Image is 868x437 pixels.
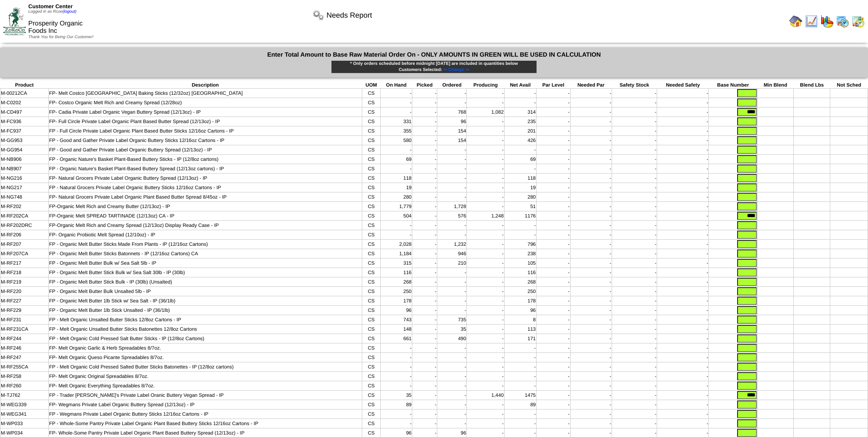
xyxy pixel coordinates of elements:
td: 580 [380,136,412,145]
td: CS [362,259,381,268]
td: CS [362,89,381,98]
td: - [380,164,412,174]
td: - [467,136,504,145]
td: - [612,192,657,202]
td: FP- Full Circle Private Label Organic Plant Based Butter Spread (12/13oz) - IP [48,117,362,126]
td: - [537,268,571,277]
td: CS [362,98,381,108]
td: M-NG216 [0,174,49,183]
td: - [380,89,412,98]
th: Net Avail [504,82,536,89]
td: - [467,277,504,287]
td: - [537,89,571,98]
td: 118 [380,174,412,183]
td: M-RF218 [0,268,49,277]
td: - [467,183,504,192]
td: - [467,240,504,249]
td: - [657,126,709,136]
td: CS [362,183,381,192]
td: - [657,108,709,117]
td: CS [362,211,381,221]
td: M-NB907 [0,164,49,174]
td: 250 [380,287,412,296]
td: - [412,155,437,164]
td: FP - Natural Grocers Private Label Organic Buttery Sticks 12/16oz Cartons - IP [48,183,362,192]
td: - [412,117,437,126]
td: - [612,277,657,287]
td: M-CD497 [0,108,49,117]
td: 576 [437,211,467,221]
td: - [504,221,536,230]
td: - [612,221,657,230]
td: M-GG953 [0,136,49,145]
td: - [537,221,571,230]
td: - [412,192,437,202]
td: M-RF217 [0,259,49,268]
td: CS [362,117,381,126]
td: CS [362,155,381,164]
td: - [467,268,504,277]
td: - [437,230,467,240]
td: M-C0202 [0,98,49,108]
td: - [412,145,437,155]
td: CS [362,296,381,306]
td: 1,184 [380,249,412,259]
td: - [380,98,412,108]
td: - [412,89,437,98]
th: Needed Safety [657,82,709,89]
td: CS [362,145,381,155]
td: - [412,259,437,268]
td: - [657,259,709,268]
td: CS [362,268,381,277]
td: - [537,249,571,259]
td: CS [362,240,381,249]
td: - [570,108,612,117]
td: - [467,192,504,202]
td: - [467,98,504,108]
td: - [467,287,504,296]
td: - [570,230,612,240]
td: - [570,145,612,155]
td: CS [362,277,381,287]
td: - [412,183,437,192]
td: - [612,211,657,221]
td: - [537,145,571,155]
td: - [537,108,571,117]
td: - [570,136,612,145]
th: Product [0,82,49,89]
td: - [657,230,709,240]
td: 504 [380,211,412,221]
td: - [412,202,437,211]
td: - [657,277,709,287]
th: Base Number [709,82,757,89]
td: - [467,249,504,259]
td: M-RF202 [0,202,49,211]
td: - [412,211,437,221]
td: 315 [380,259,412,268]
th: Safety Stock [612,82,657,89]
td: - [437,183,467,192]
td: 19 [380,183,412,192]
td: - [380,230,412,240]
td: 280 [380,192,412,202]
td: 105 [504,259,536,268]
td: 796 [504,240,536,249]
td: - [504,230,536,240]
th: Par Level [537,82,571,89]
td: CS [362,249,381,259]
td: 19 [504,183,536,192]
td: - [412,98,437,108]
td: - [380,108,412,117]
td: - [657,202,709,211]
td: FP- Organic Probiotic Melt Spread (12/10oz) - IP [48,230,362,240]
td: - [412,174,437,183]
td: CS [362,287,381,296]
img: line_graph.gif [805,15,818,28]
td: M-RF207 [0,240,49,249]
td: FP- Cadia Private Label Organic Vegan Buttery Spread (12/13oz) - IP [48,108,362,117]
td: - [537,183,571,192]
td: CS [362,221,381,230]
td: 235 [504,117,536,126]
td: FP - Organic Nature's Basket Plant-Based Buttery Sticks - IP (12/8oz cartons) [48,155,362,164]
td: - [612,230,657,240]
